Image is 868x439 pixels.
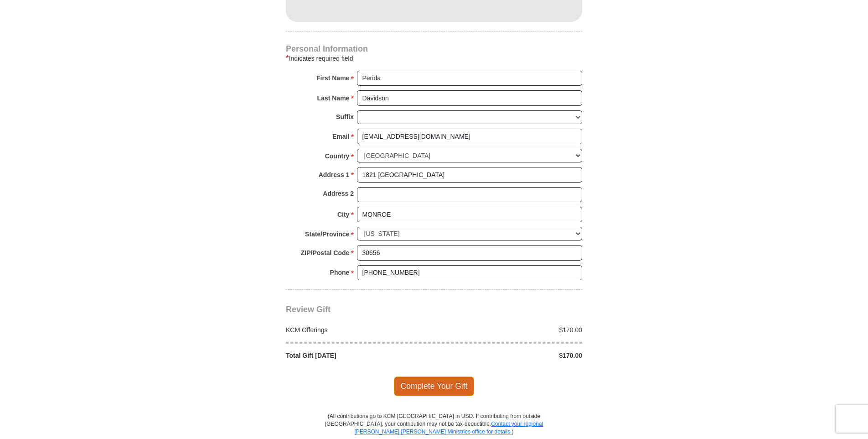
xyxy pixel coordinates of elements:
strong: First Name [316,72,349,84]
strong: City [337,208,349,221]
div: Total Gift [DATE] [281,351,434,360]
div: $170.00 [434,351,587,360]
h4: Personal Information [286,45,582,52]
div: $170.00 [434,325,587,334]
a: Contact your regional [PERSON_NAME] [PERSON_NAME] Ministries office for details. [354,421,543,435]
strong: Phone [330,266,350,279]
strong: Country [325,150,350,162]
span: Review Gift [286,305,331,314]
strong: Address 2 [323,187,354,200]
span: Complete Your Gift [394,376,475,396]
strong: Last Name [317,92,350,105]
strong: State/Province [305,228,349,240]
strong: ZIP/Postal Code [301,246,350,259]
strong: Suffix [336,110,354,123]
div: KCM Offerings [281,325,434,334]
strong: Address 1 [319,168,350,181]
div: Indicates required field [286,53,582,64]
strong: Email [332,130,349,143]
